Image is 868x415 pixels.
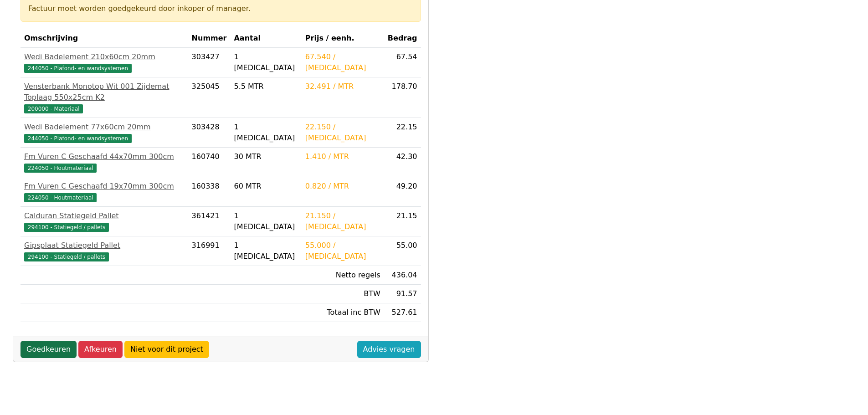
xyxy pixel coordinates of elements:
div: Wedi Badelement 77x60cm 20mm [24,122,185,133]
td: 316991 [188,236,231,266]
a: Advies vragen [357,341,421,358]
a: Wedi Badelement 77x60cm 20mm244050 - Plafond- en wandsystemen [24,122,185,143]
td: 21.15 [384,207,421,236]
div: 1.410 / MTR [305,151,380,162]
span: 294100 - Statiegeld / pallets [24,223,109,232]
div: Vensterbank Monotop Wit 001 Zijdemat Toplaag 550x25cm K2 [24,81,185,103]
a: Vensterbank Monotop Wit 001 Zijdemat Toplaag 550x25cm K2200000 - Materiaal [24,81,185,114]
div: Gipsplaat Statiegeld Pallet [24,240,185,251]
span: 294100 - Statiegeld / pallets [24,252,109,261]
div: 60 MTR [234,181,298,192]
div: 5.5 MTR [234,81,298,92]
a: Wedi Badelement 210x60cm 20mm244050 - Plafond- en wandsystemen [24,51,185,73]
a: Calduran Statiegeld Pallet294100 - Statiegeld / pallets [24,210,185,232]
div: Fm Vuren C Geschaafd 44x70mm 300cm [24,151,185,162]
td: 22.15 [384,118,421,148]
td: 361421 [188,207,231,236]
span: 244050 - Plafond- en wandsystemen [24,134,132,143]
div: 1 [MEDICAL_DATA] [234,122,298,143]
div: Factuur moet worden goedgekeurd door inkoper of manager. [28,3,413,14]
td: 67.54 [384,48,421,77]
div: 1 [MEDICAL_DATA] [234,240,298,262]
th: Nummer [188,29,231,48]
a: Niet voor dit project [124,341,209,358]
td: Netto regels [302,266,384,285]
div: 55.000 / [MEDICAL_DATA] [305,240,380,262]
td: Totaal inc BTW [302,303,384,322]
div: 22.150 / [MEDICAL_DATA] [305,122,380,143]
a: Fm Vuren C Geschaafd 19x70mm 300cm224050 - Houtmateriaal [24,181,185,203]
td: 55.00 [384,236,421,266]
th: Aantal [230,29,301,48]
div: 0.820 / MTR [305,181,380,192]
a: Goedkeuren [21,341,77,358]
div: 1 [MEDICAL_DATA] [234,51,298,73]
td: 527.61 [384,303,421,322]
td: 91.57 [384,285,421,303]
th: Prijs / eenh. [302,29,384,48]
td: 303427 [188,48,231,77]
div: 21.150 / [MEDICAL_DATA] [305,210,380,232]
div: 30 MTR [234,151,298,162]
td: 303428 [188,118,231,148]
td: 160338 [188,177,231,207]
td: 49.20 [384,177,421,207]
div: 32.491 / MTR [305,81,380,92]
div: Wedi Badelement 210x60cm 20mm [24,51,185,62]
td: BTW [302,285,384,303]
td: 436.04 [384,266,421,285]
th: Omschrijving [21,29,188,48]
span: 224050 - Houtmateriaal [24,164,97,173]
td: 160740 [188,148,231,177]
span: 200000 - Materiaal [24,104,83,113]
div: 67.540 / [MEDICAL_DATA] [305,51,380,73]
a: Gipsplaat Statiegeld Pallet294100 - Statiegeld / pallets [24,240,185,262]
span: 244050 - Plafond- en wandsystemen [24,64,132,73]
td: 178.70 [384,77,421,118]
td: 325045 [188,77,231,118]
div: Calduran Statiegeld Pallet [24,210,185,221]
span: 224050 - Houtmateriaal [24,193,97,202]
a: Afkeuren [78,341,123,358]
th: Bedrag [384,29,421,48]
div: Fm Vuren C Geschaafd 19x70mm 300cm [24,181,185,192]
td: 42.30 [384,148,421,177]
div: 1 [MEDICAL_DATA] [234,210,298,232]
a: Fm Vuren C Geschaafd 44x70mm 300cm224050 - Houtmateriaal [24,151,185,173]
